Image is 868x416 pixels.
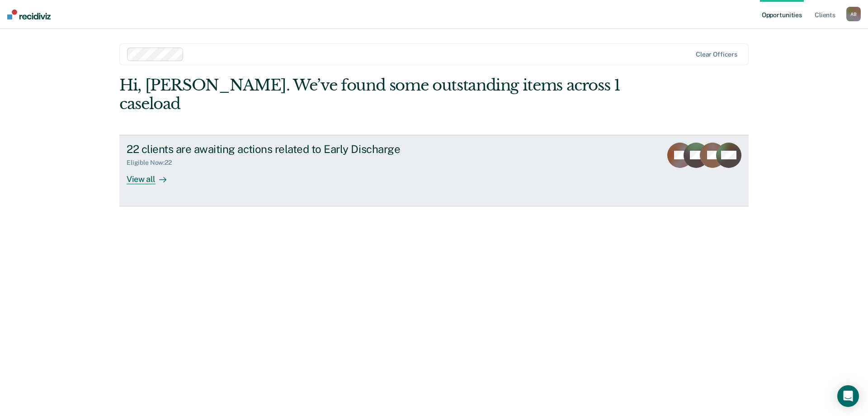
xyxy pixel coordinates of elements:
[119,135,749,206] a: 22 clients are awaiting actions related to Early DischargeEligible Now:22View all
[7,10,51,19] img: Recidiviz
[837,385,859,407] div: Open Intercom Messenger
[696,51,737,58] div: Clear officers
[119,76,623,113] div: Hi, [PERSON_NAME]. We’ve found some outstanding items across 1 caseload
[127,143,444,156] div: 22 clients are awaiting actions related to Early Discharge
[127,167,177,184] div: View all
[846,7,861,21] button: AB
[846,7,861,21] div: A B
[127,159,179,167] div: Eligible Now : 22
